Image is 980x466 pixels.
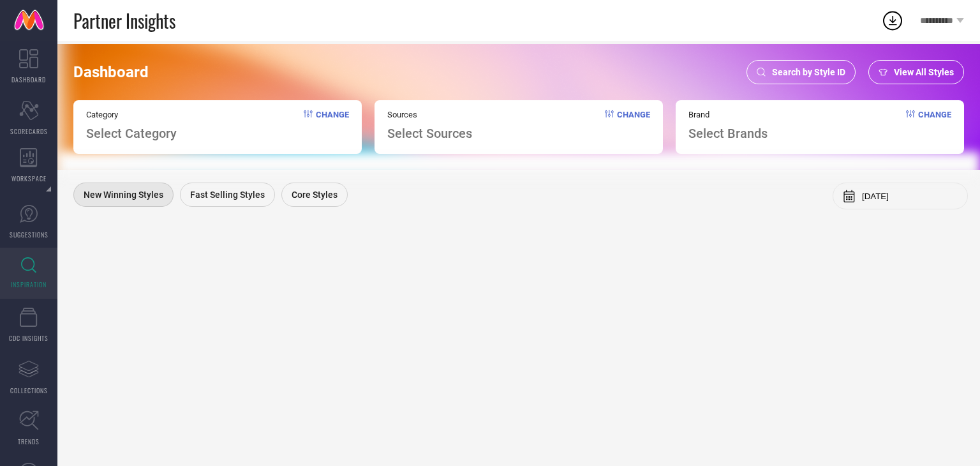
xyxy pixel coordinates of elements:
span: Change [617,110,650,141]
span: Fast Selling Styles [190,190,265,200]
span: DASHBOARD [11,75,46,84]
input: Select month [862,192,958,201]
span: TRENDS [18,437,40,446]
span: CDC INSIGHTS [9,333,48,343]
span: Select Category [86,126,177,141]
span: Brand [688,110,768,119]
span: SUGGESTIONS [10,230,48,239]
span: Dashboard [73,63,149,81]
span: Core Styles [292,190,338,200]
span: Select Brands [688,126,768,141]
span: WORKSPACE [11,174,47,183]
div: Open download list [881,9,904,32]
span: Category [86,110,177,119]
span: COLLECTIONS [10,386,48,395]
span: SCORECARDS [10,126,48,136]
span: Change [316,110,349,141]
span: Sources [387,110,472,119]
span: Search by Style ID [772,67,845,77]
span: View All Styles [894,67,954,77]
span: INSPIRATION [11,280,47,289]
span: Partner Insights [73,8,175,34]
span: New Winning Styles [84,190,163,200]
span: Select Sources [387,126,472,141]
span: Change [918,110,951,141]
